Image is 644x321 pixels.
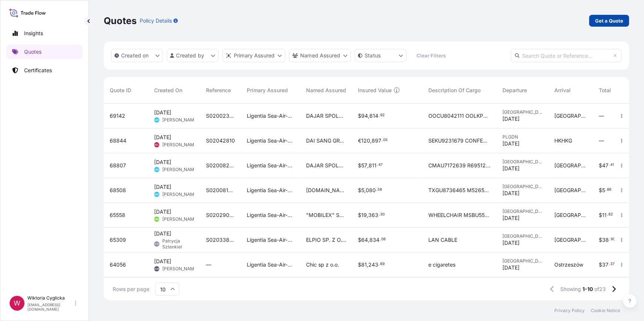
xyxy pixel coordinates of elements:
[602,163,608,168] span: 47
[155,265,159,272] span: AM
[428,112,491,120] span: OOCU8042111 OOLKPH0345 40HC 18000.00 KG 65.64 M3 3000 CTN || GLASS CONTAINER OOCU8892476 OOLKPJ95...
[110,87,131,94] span: Quote ID
[599,188,602,193] span: $
[289,49,351,62] button: cargoOwner Filter options
[502,233,542,239] span: [GEOGRAPHIC_DATA]
[428,236,457,244] span: LAN CABLE
[554,308,585,314] a: Privacy Policy
[591,308,620,314] p: Cookie Notice
[206,87,231,94] span: Reference
[247,87,288,94] span: Primary Assured
[376,188,377,191] span: .
[121,52,149,59] p: Created on
[361,237,368,243] span: 64
[554,236,587,244] span: [GEOGRAPHIC_DATA]
[154,158,171,166] span: [DATE]
[378,188,382,191] span: 58
[594,285,606,293] span: of 23
[306,137,346,144] span: DAI SANG GROUP INTERNATIONAL LIMITED
[361,188,364,193] span: 5
[609,164,610,166] span: .
[358,262,361,267] span: $
[367,262,368,267] span: ,
[6,26,83,41] a: Insights
[380,263,385,265] span: 69
[554,87,571,94] span: Arrival
[502,190,519,197] span: [DATE]
[607,213,608,216] span: .
[162,117,198,123] span: [PERSON_NAME]
[607,188,611,191] span: 86
[206,261,211,268] span: —
[206,187,235,194] span: S02008163 || LCL16360
[599,262,602,267] span: $
[110,236,126,244] span: 65309
[554,261,583,268] span: Ostrzeszów
[110,261,126,268] span: 64056
[6,63,83,78] a: Certificates
[605,188,607,191] span: .
[428,162,491,169] span: CMAU7172639 R6951227 40HC 2745.60 KG 20.89 M3 572 CTN || SET OF 3 TIN BOX SEGU4857897 M5266633 40...
[247,112,294,120] span: Ligentia Sea-Air-Rail Sp. z o.o.
[502,208,542,214] span: [GEOGRAPHIC_DATA]
[582,285,593,293] span: 1-10
[379,114,380,117] span: .
[367,213,368,218] span: ,
[110,211,125,219] span: 65558
[154,208,171,215] span: [DATE]
[511,49,622,62] input: Search Quote or Reference...
[162,266,198,272] span: [PERSON_NAME]
[6,44,83,59] a: Quotes
[355,49,406,62] button: certificateStatus Filter options
[306,211,346,219] span: "MOBILEX" SP. Z O.O.
[502,165,519,172] span: [DATE]
[379,263,380,265] span: .
[306,87,346,94] span: Named Assured
[554,187,587,194] span: [GEOGRAPHIC_DATA]
[154,109,171,116] span: [DATE]
[24,48,42,56] p: Quotes
[154,183,171,191] span: [DATE]
[247,211,294,219] span: Ligentia Sea-Air-Rail Sp. z o.o.
[502,87,527,94] span: Departure
[154,134,171,141] span: [DATE]
[372,138,381,143] span: 897
[110,112,125,120] span: 69142
[206,137,235,144] span: S02042810
[502,109,542,115] span: [GEOGRAPHIC_DATA]
[383,139,388,141] span: 05
[609,238,610,241] span: .
[27,302,73,311] p: [EMAIL_ADDRESS][DOMAIN_NAME]
[247,187,294,194] span: Ligentia Sea-Air-Rail Sp. z o.o.
[599,163,602,168] span: $
[306,162,346,169] span: DAJAR SPOLKA Z O.O.
[110,162,126,169] span: 68807
[369,113,378,118] span: 614
[428,87,481,94] span: Description Of Cargo
[610,164,614,166] span: 41
[368,113,369,118] span: ,
[368,237,369,243] span: ,
[502,134,542,140] span: PLGDN
[369,163,376,168] span: 811
[428,261,455,268] span: e cigaretes
[154,230,171,237] span: [DATE]
[380,114,385,117] span: 92
[155,240,159,248] span: PS
[379,213,380,216] span: .
[14,300,20,307] span: W
[599,87,611,94] span: Total
[361,163,367,168] span: 57
[502,140,519,147] span: [DATE]
[306,112,346,120] span: DAJAR SPOLKA Z O.O.
[610,263,615,265] span: 37
[300,52,340,59] p: Named Assured
[206,211,235,219] span: S02029038
[609,263,610,265] span: .
[611,238,615,241] span: 90
[380,213,385,216] span: 30
[599,137,604,144] span: —
[502,264,519,271] span: [DATE]
[602,237,609,243] span: 38
[416,52,446,59] p: Clear Filters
